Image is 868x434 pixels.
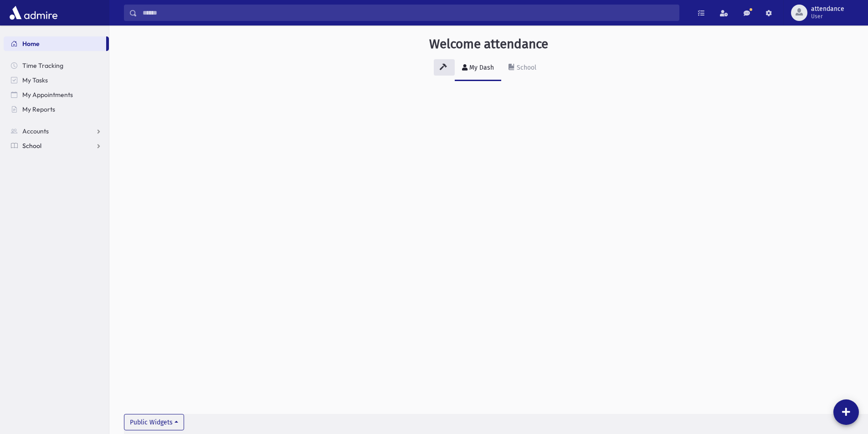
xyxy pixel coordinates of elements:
span: Accounts [22,127,49,135]
a: My Appointments [4,87,109,102]
span: My Tasks [22,76,48,84]
button: Public Widgets [124,414,184,430]
span: My Reports [22,105,55,113]
div: School [515,64,536,71]
span: User [811,13,844,20]
span: attendance [811,5,844,13]
a: Time Tracking [4,58,109,73]
a: My Dash [455,56,501,81]
a: My Reports [4,102,109,117]
a: Home [4,36,106,51]
span: My Appointments [22,91,73,99]
span: School [22,142,41,150]
a: My Tasks [4,73,109,87]
span: Time Tracking [22,61,63,70]
a: School [501,56,544,81]
a: Accounts [4,124,109,138]
h3: Welcome attendance [429,36,548,52]
span: Home [22,40,40,48]
div: My Dash [467,64,494,71]
img: AdmirePro [7,4,60,22]
a: School [4,138,109,153]
input: Search [137,5,679,21]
